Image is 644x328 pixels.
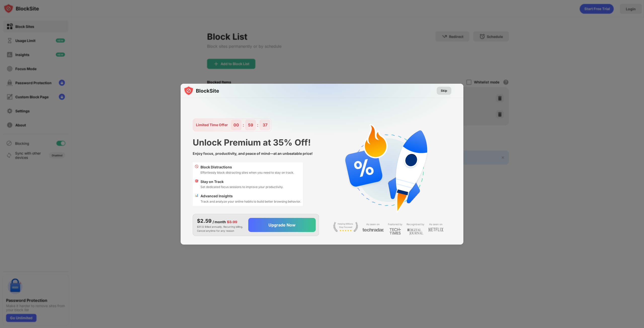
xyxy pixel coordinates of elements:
[407,228,423,236] img: light-digital-journal.svg
[200,193,301,199] div: Advanced Insights
[197,217,212,225] div: $2.59
[428,228,444,232] img: light-netflix.svg
[429,222,442,227] div: As seen on
[362,228,384,232] img: light-techradar.svg
[388,222,403,227] div: Featured by
[197,217,244,233] div: $31.12 Billed annually. Recurring billing. Cancel anytime for any reason
[213,219,226,225] div: / month
[184,84,466,183] img: gradient.svg
[195,193,198,204] div: 📊
[366,222,380,227] div: As seen on
[268,222,296,227] div: Upgrade Now
[389,228,401,235] img: light-techtimes.svg
[195,179,198,190] div: 🎯
[407,222,424,227] div: Recognized by
[200,184,283,189] div: Set dedicated focus sessions to improve your productivity.
[441,88,447,93] div: Skip
[200,199,301,204] div: Track and analyze your online habits to build better browsing behavior.
[333,222,358,232] img: light-stay-focus.svg
[227,219,237,225] div: $3.99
